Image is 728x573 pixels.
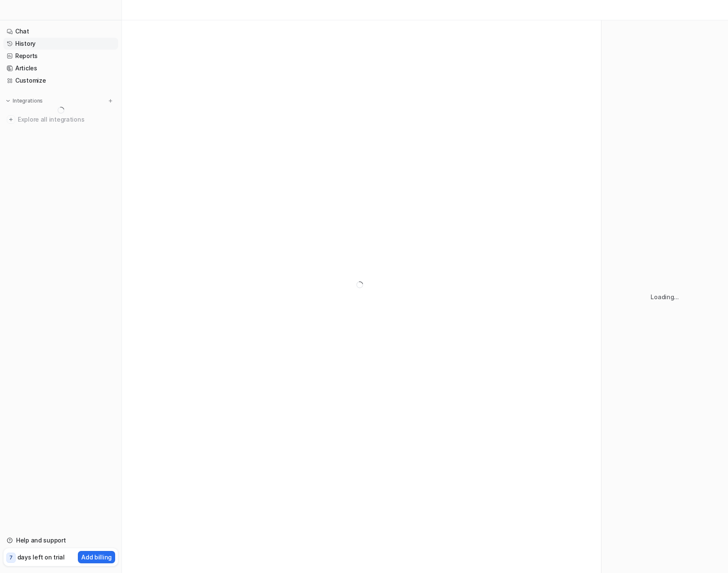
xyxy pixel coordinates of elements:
[9,554,13,562] p: 7
[3,50,118,62] a: Reports
[3,75,118,86] a: Customize
[78,551,115,563] button: Add billing
[3,534,118,546] a: Help and support
[3,25,118,37] a: Chat
[81,553,112,562] p: Add billing
[108,98,113,104] img: menu_add.svg
[18,113,115,126] span: Explore all integrations
[3,62,118,74] a: Articles
[13,97,43,104] p: Integrations
[3,114,118,125] a: Explore all integrations
[17,553,65,562] p: days left on trial
[3,97,45,105] button: Integrations
[651,292,678,301] p: Loading...
[5,98,11,104] img: expand menu
[7,115,15,124] img: explore all integrations
[3,38,118,50] a: History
